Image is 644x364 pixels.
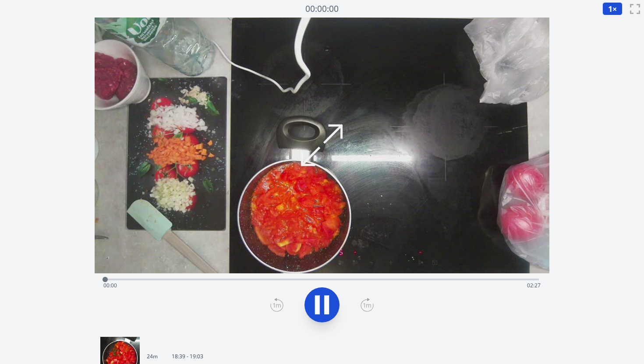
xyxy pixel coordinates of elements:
[147,353,158,360] p: 24m
[608,4,612,14] span: 1
[527,282,541,289] span: 02:27
[172,353,203,360] p: 18:39 - 19:03
[602,2,623,15] button: 1×
[305,3,339,15] a: 00:00:00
